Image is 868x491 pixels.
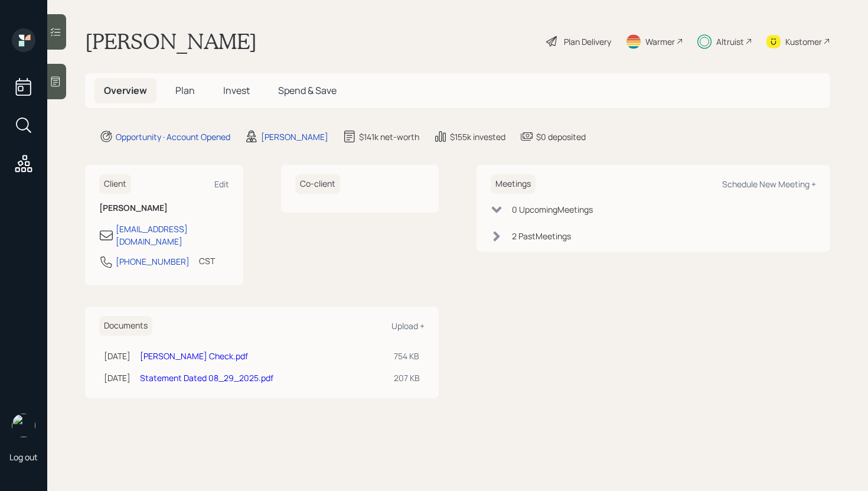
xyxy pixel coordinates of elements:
h6: Client [99,174,131,194]
span: Overview [104,84,147,97]
div: Altruist [716,35,744,48]
div: $0 deposited [536,131,586,143]
div: Plan Delivery [564,35,611,48]
div: Log out [9,451,38,463]
div: [PHONE_NUMBER] [116,255,190,268]
h6: Co-client [295,174,340,194]
div: CST [199,255,215,267]
span: Spend & Save [278,84,337,97]
div: 0 Upcoming Meeting s [512,203,593,216]
h6: Meetings [491,174,536,194]
h6: Documents [99,316,152,336]
div: $141k net-worth [359,131,419,143]
div: Edit [214,178,229,190]
div: 754 KB [394,350,420,362]
span: Plan [175,84,195,97]
h1: [PERSON_NAME] [85,28,257,54]
img: retirable_logo.png [12,414,35,437]
div: 207 KB [394,372,420,384]
div: [EMAIL_ADDRESS][DOMAIN_NAME] [116,223,229,248]
a: [PERSON_NAME] Check.pdf [140,350,248,362]
div: 2 Past Meeting s [512,230,571,242]
div: $155k invested [450,131,505,143]
div: [DATE] [104,350,130,362]
span: Invest [223,84,250,97]
div: Upload + [391,320,425,331]
h6: [PERSON_NAME] [99,203,229,213]
div: Schedule New Meeting + [722,178,816,190]
div: [DATE] [104,372,130,384]
a: Statement Dated 08_29_2025.pdf [140,372,273,383]
div: Warmer [645,35,675,48]
div: Opportunity · Account Opened [116,131,230,143]
div: Kustomer [785,35,822,48]
div: [PERSON_NAME] [261,131,328,143]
